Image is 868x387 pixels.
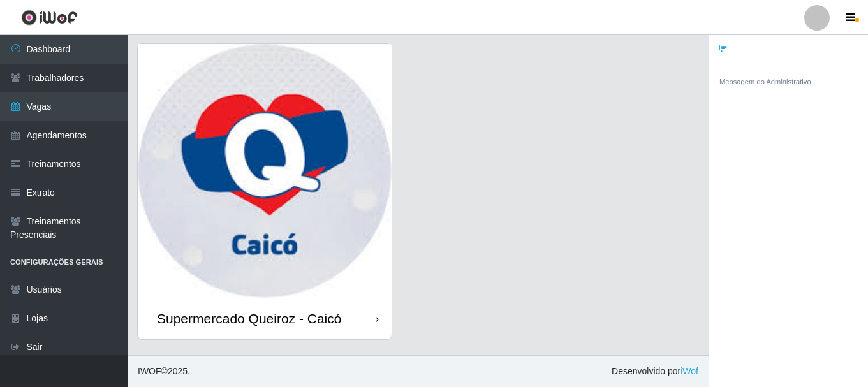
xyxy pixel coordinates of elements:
[138,365,190,378] span: © 2025 .
[612,365,698,378] span: Desenvolvido por
[680,366,698,376] a: iWof
[21,10,78,26] img: CoreUI Logo
[138,44,392,339] a: Supermercado Queiroz - Caicó
[719,78,811,85] small: Mensagem do Administrativo
[138,44,392,298] img: cardImg
[138,366,161,376] span: IWOF
[157,310,341,326] div: Supermercado Queiroz - Caicó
